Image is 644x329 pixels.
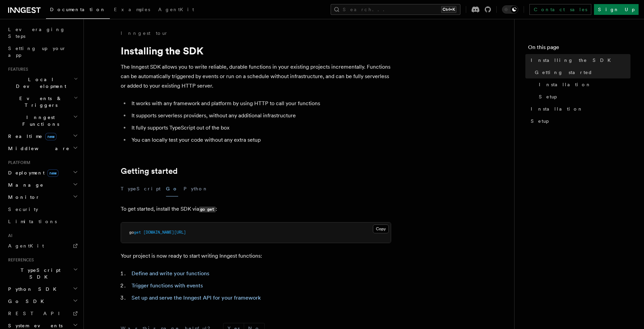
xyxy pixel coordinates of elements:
a: Inngest tour [121,30,168,37]
a: REST API [5,307,79,320]
a: Getting started [532,66,630,78]
span: new [45,133,56,140]
a: Set up and serve the Inngest API for your framework [132,295,261,301]
code: go get [199,207,216,212]
p: The Inngest SDK allows you to write reliable, durable functions in your existing projects increme... [121,62,391,91]
p: Your project is now ready to start writing Inngest functions: [121,251,391,261]
span: Local Development [5,76,74,90]
a: Installation [536,78,630,91]
a: Installation [528,103,630,115]
button: Go [166,181,178,196]
button: Monitor [5,191,79,203]
button: Copy [373,225,389,233]
button: Manage [5,179,79,191]
span: Manage [5,182,44,188]
button: Toggle dark mode [502,5,518,14]
span: Events & Triggers [5,95,74,109]
button: Deploymentnew [5,167,79,179]
span: TypeScript SDK [5,267,73,280]
a: Trigger functions with events [132,282,203,289]
span: Getting started [535,69,593,76]
span: get [134,230,141,235]
a: Installing the SDK [528,54,630,66]
span: Documentation [50,7,106,12]
h4: On this page [528,43,630,54]
span: Installation [539,81,591,88]
span: Installation [531,105,583,112]
a: Setup [536,91,630,103]
a: Setting up your app [5,42,79,61]
span: Leveraging Steps [8,27,65,39]
span: new [47,169,58,177]
span: Examples [114,7,150,12]
a: Examples [110,2,154,18]
span: Realtime [5,133,56,140]
span: AI [5,233,13,238]
button: Middleware [5,142,79,155]
a: AgentKit [154,2,198,18]
span: Setup [531,118,549,124]
a: Security [5,203,79,215]
button: Search...Ctrl+K [331,4,460,15]
span: References [5,257,34,263]
a: Define and write your functions [132,270,209,277]
li: You can locally test your code without any extra setup [129,135,391,145]
li: It fully supports TypeScript out of the box [129,123,391,133]
span: [DOMAIN_NAME][URL] [143,230,186,235]
a: Leveraging Steps [5,23,79,42]
span: Python SDK [5,286,61,292]
span: Monitor [5,194,40,201]
a: AgentKit [5,240,79,252]
p: To get started, install the SDK via : [121,204,391,214]
span: Limitations [8,219,57,224]
a: Getting started [121,166,177,176]
span: Setting up your app [8,46,66,58]
button: Realtimenew [5,130,79,142]
span: REST API [8,311,66,316]
span: Security [8,207,38,212]
li: It works with any framework and platform by using HTTP to call your functions [129,99,391,108]
a: Contact sales [529,4,591,15]
span: Features [5,67,28,72]
span: Installing the SDK [531,57,615,64]
a: Documentation [46,2,110,19]
a: Setup [528,115,630,127]
button: Python [184,181,208,196]
button: Local Development [5,73,79,92]
span: AgentKit [8,243,44,249]
button: Go SDK [5,295,79,307]
span: Inngest Functions [5,114,73,127]
kbd: Ctrl+K [441,6,456,13]
span: AgentKit [158,7,194,12]
span: Middleware [5,145,70,152]
li: It supports serverless providers, without any additional infrastructure [129,111,391,120]
span: Setup [539,93,557,100]
span: Platform [5,160,30,165]
a: Sign Up [594,4,639,15]
span: go [129,230,134,235]
h1: Installing the SDK [121,45,391,57]
button: Inngest Functions [5,111,79,130]
span: System events [5,322,63,329]
span: Go SDK [5,298,48,305]
button: TypeScript [121,181,161,196]
button: Python SDK [5,283,79,295]
span: Deployment [5,169,58,176]
button: Events & Triggers [5,92,79,111]
button: TypeScript SDK [5,264,79,283]
a: Limitations [5,215,79,228]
